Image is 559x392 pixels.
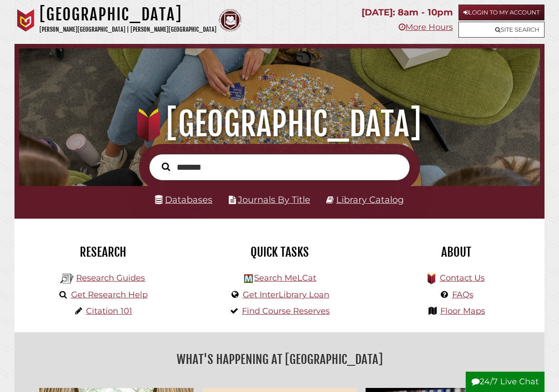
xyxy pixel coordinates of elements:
img: Hekman Library Logo [244,274,253,283]
a: Databases [155,194,212,205]
a: Get InterLibrary Loan [243,290,329,300]
a: Citation 101 [86,306,132,316]
a: Library Catalog [336,194,404,205]
a: More Hours [399,22,453,32]
img: Hekman Library Logo [60,272,74,286]
h2: About [375,244,538,260]
a: Journals By Title [238,194,310,205]
a: Login to My Account [458,5,545,20]
h1: [GEOGRAPHIC_DATA] [39,5,217,24]
a: FAQs [452,290,473,300]
button: Search [157,160,174,173]
p: [PERSON_NAME][GEOGRAPHIC_DATA] | [PERSON_NAME][GEOGRAPHIC_DATA] [39,24,217,35]
p: [DATE]: 8am - 10pm [361,5,453,20]
h2: Research [21,244,184,260]
a: Contact Us [440,273,485,283]
i: Search [162,163,170,172]
a: Get Research Help [71,290,148,300]
img: Calvin Theological Seminary [219,9,241,32]
a: Search MeLCat [254,273,316,283]
h2: What's Happening at [GEOGRAPHIC_DATA] [21,349,538,370]
img: Calvin University [14,9,37,32]
a: Find Course Reserves [242,306,330,316]
a: Floor Maps [440,306,485,316]
h1: [GEOGRAPHIC_DATA] [28,104,532,144]
a: Research Guides [76,273,145,283]
a: Site Search [458,22,545,38]
h2: Quick Tasks [198,244,361,260]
